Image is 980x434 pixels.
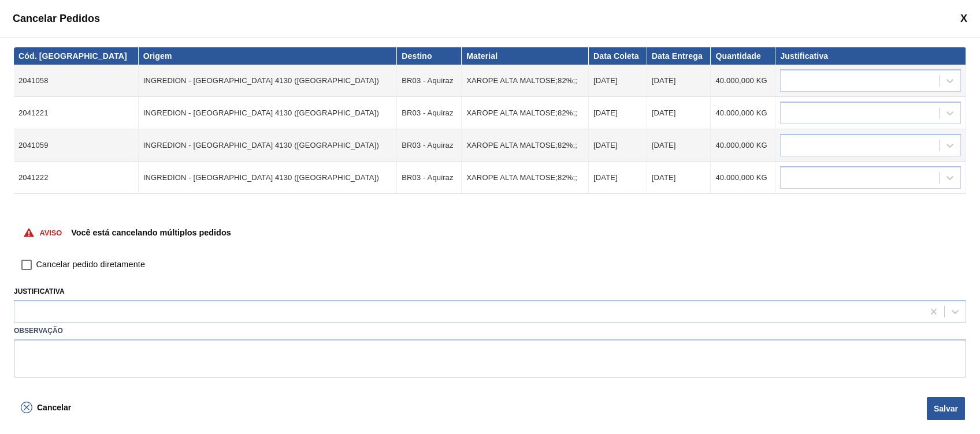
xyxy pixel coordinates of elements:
[14,287,65,295] label: Justificativa
[14,396,78,419] button: Cancelar
[462,65,589,97] td: XAROPE ALTA MALTOSE;82%;;
[139,162,398,194] td: INGREDION - [GEOGRAPHIC_DATA] 4130 ([GEOGRAPHIC_DATA])
[14,65,139,97] td: 2041058
[711,162,775,194] td: 40.000,000 KG
[711,65,775,97] td: 40.000,000 KG
[589,47,647,65] th: Data Coleta
[397,129,462,162] td: BR03 - Aquiraz
[927,397,965,420] button: Salvar
[14,162,139,194] td: 2041222
[589,65,647,97] td: [DATE]
[139,65,398,97] td: INGREDION - [GEOGRAPHIC_DATA] 4130 ([GEOGRAPHIC_DATA])
[589,129,647,162] td: [DATE]
[39,229,62,237] p: Aviso
[139,47,398,65] th: Origem
[14,323,966,339] label: Observação
[397,47,462,65] th: Destino
[647,65,711,97] td: [DATE]
[397,162,462,194] td: BR03 - Aquiraz
[711,47,775,65] th: Quantidade
[589,162,647,194] td: [DATE]
[647,97,711,129] td: [DATE]
[462,47,589,65] th: Material
[711,97,775,129] td: 40.000,000 KG
[139,129,398,162] td: INGREDION - [GEOGRAPHIC_DATA] 4130 ([GEOGRAPHIC_DATA])
[647,129,711,162] td: [DATE]
[462,129,589,162] td: XAROPE ALTA MALTOSE;82%;;
[397,65,462,97] td: BR03 - Aquiraz
[462,162,589,194] td: XAROPE ALTA MALTOSE;82%;;
[647,162,711,194] td: [DATE]
[36,259,145,271] span: Cancelar pedido diretamente
[14,129,139,162] td: 2041059
[139,97,398,129] td: INGREDION - [GEOGRAPHIC_DATA] 4130 ([GEOGRAPHIC_DATA])
[397,97,462,129] td: BR03 - Aquiraz
[14,97,139,129] td: 2041221
[37,403,71,412] span: Cancelar
[13,13,100,25] span: Cancelar Pedidos
[71,228,231,237] p: Você está cancelando múltiplos pedidos
[14,47,139,65] th: Cód. [GEOGRAPHIC_DATA]
[589,97,647,129] td: [DATE]
[711,129,775,162] td: 40.000,000 KG
[775,47,966,65] th: Justificativa
[647,47,711,65] th: Data Entrega
[462,97,589,129] td: XAROPE ALTA MALTOSE;82%;;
